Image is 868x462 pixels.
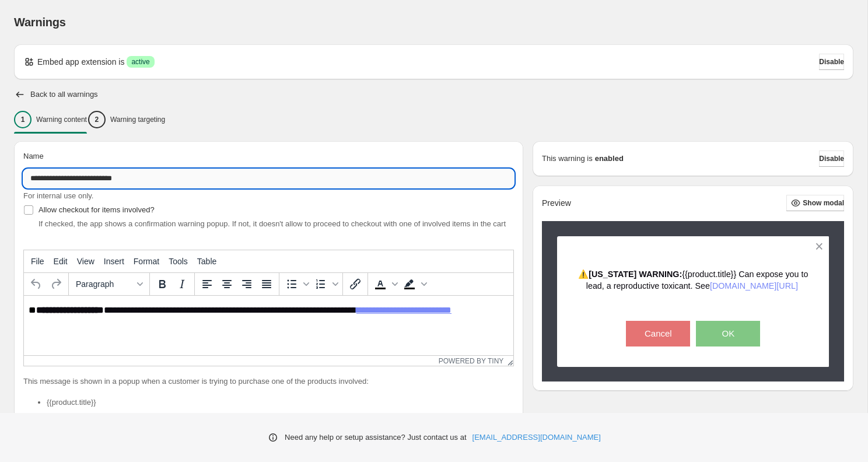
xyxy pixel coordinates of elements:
div: 2 [88,111,106,128]
button: Show modal [786,195,844,211]
div: Resize [503,356,513,366]
strong: enabled [595,153,624,164]
button: Undo [26,274,46,294]
span: Paragraph [76,279,133,289]
button: Cancel [626,321,690,346]
span: Disable [819,154,844,163]
button: Align left [197,274,217,294]
span: Tools [169,257,188,266]
div: Text color [370,274,400,294]
button: Formats [71,274,147,294]
button: Disable [819,54,844,70]
strong: [US_STATE] WARNING: [589,269,682,279]
span: If checked, the app shows a confirmation warning popup. If not, it doesn't allow to proceed to ch... [38,219,506,228]
span: File [31,257,44,266]
div: 1 [14,111,32,128]
div: Background color [400,274,429,294]
button: 2Warning targeting [88,107,165,132]
span: Table [197,257,216,266]
div: Bullet list [282,274,311,294]
a: [EMAIL_ADDRESS][DOMAIN_NAME] [473,432,601,443]
span: {{product.title}} Can expose you to lead, a reproductive toxicant. See [586,269,808,290]
h2: Back to all warnings [30,90,98,99]
p: This message is shown in a popup when a customer is trying to purchase one of the products involved: [23,376,514,387]
li: {{product.title}} [47,397,514,408]
button: Disable [819,150,844,167]
button: Bold [152,274,172,294]
button: Italic [172,274,192,294]
span: Warnings [14,16,66,29]
button: OK [696,321,760,346]
span: Disable [819,57,844,66]
p: Warning targeting [110,115,165,124]
p: This warning is [542,153,593,164]
span: For internal use only. [23,191,93,200]
span: View [77,257,94,266]
div: Numbered list [311,274,340,294]
span: Edit [54,257,68,266]
span: Show modal [803,198,844,208]
button: Align center [217,274,237,294]
p: Embed app extension is [37,56,124,68]
button: Redo [46,274,66,294]
span: active [131,57,149,66]
a: Powered by Tiny [439,357,504,365]
h2: Preview [542,198,571,208]
span: Format [134,257,159,266]
button: Insert/edit link [345,274,365,294]
span: Insert [104,257,124,266]
button: Justify [257,274,276,294]
span: ⚠️ [578,269,589,279]
span: Name [23,152,44,160]
iframe: Rich Text Area [24,296,513,355]
button: 1Warning content [14,107,87,132]
span: Allow checkout for items involved? [38,205,155,214]
button: Align right [237,274,257,294]
a: [DOMAIN_NAME][URL] [710,281,798,290]
p: Warning content [36,115,87,124]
